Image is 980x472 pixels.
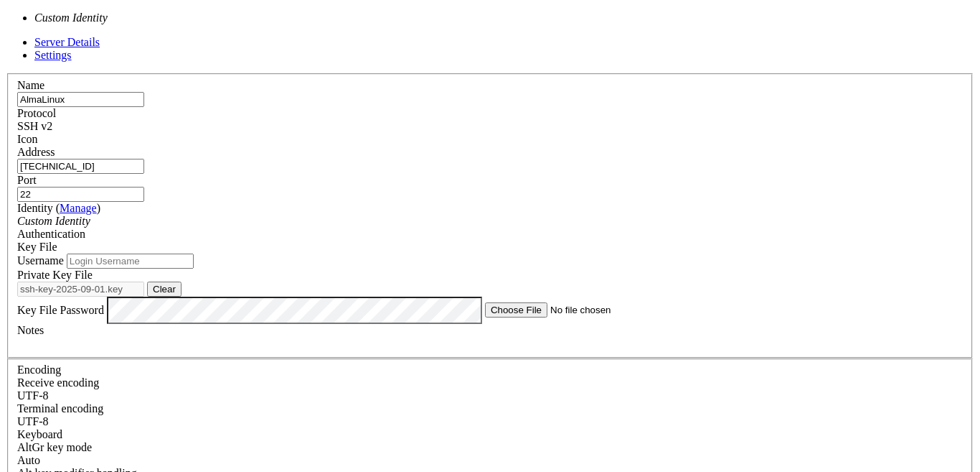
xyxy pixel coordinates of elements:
span: Key File [17,241,57,253]
label: Name [17,79,44,91]
label: Address [17,146,55,158]
input: Login Username [67,254,194,269]
div: Key File [17,241,963,254]
a: Server Details [34,36,100,48]
span: SSH v2 [17,120,52,132]
div: SSH v2 [17,120,963,133]
span: ( ) [56,202,100,214]
div: Auto [17,454,963,467]
a: Settings [34,49,72,61]
div: (0, 1) [6,18,11,30]
label: Keyboard [17,428,62,440]
i: Custom Identity [17,215,90,227]
label: Set the expected encoding for data received from the host. If the encodings do not match, visual ... [17,376,99,389]
label: Protocol [17,107,56,119]
span: UTF-8 [17,415,49,427]
div: UTF-8 [17,415,963,428]
label: Identity [17,202,100,214]
input: Port Number [17,187,144,202]
label: Port [17,174,37,186]
label: The default terminal encoding. ISO-2022 enables character map translations (like graphics maps). ... [17,402,103,415]
span: Auto [17,454,40,466]
label: Notes [17,324,44,336]
label: Authentication [17,228,85,240]
input: Host Name or IP [17,159,144,174]
x-row: Wrong or missing login information [6,6,795,18]
button: Clear [147,282,182,297]
label: Encoding [17,364,61,376]
div: Custom Identity [17,215,963,228]
label: Private Key File [17,269,93,281]
input: Server Name [17,92,144,107]
label: Set the expected encoding for data received from the host. If the encodings do not match, visual ... [17,441,92,453]
div: UTF-8 [17,389,963,402]
i: Custom Identity [34,11,108,24]
label: Username [17,254,64,267]
label: Icon [17,133,37,145]
a: Manage [60,202,97,214]
label: Key File Password [17,303,104,315]
span: UTF-8 [17,389,49,402]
